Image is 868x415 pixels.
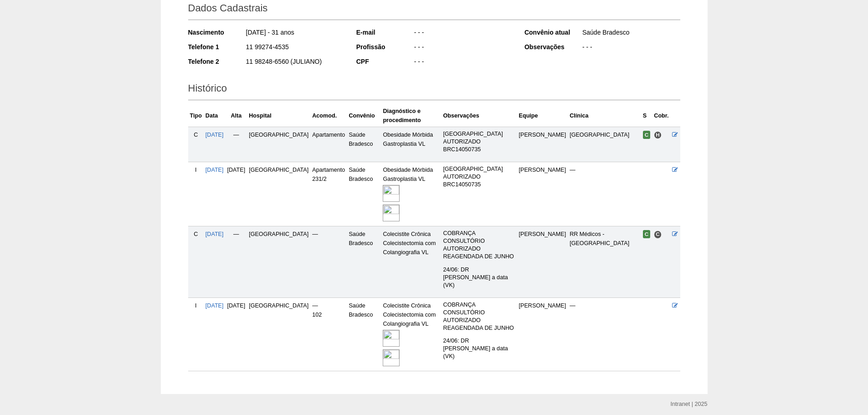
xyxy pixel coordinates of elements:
[227,167,246,173] span: [DATE]
[205,231,224,237] a: [DATE]
[245,28,344,39] div: [DATE] - 31 anos
[190,301,202,310] div: I
[356,57,413,66] div: CPF
[381,226,441,298] td: Colecistite Crônica Colecistectomia com Colangiografia VL
[310,226,347,298] td: —
[347,226,381,298] td: Saúde Bradesco
[643,230,651,238] span: Confirmada
[652,105,670,127] th: Cobr.
[188,79,680,100] h2: Histórico
[188,28,245,37] div: Nascimento
[381,162,441,226] td: Obesidade Mórbida Gastroplastia VL
[568,162,641,226] td: —
[347,297,381,371] td: Saúde Bradesco
[310,105,347,127] th: Acomod.
[413,28,512,39] div: - - -
[190,130,202,139] div: C
[310,127,347,162] td: Apartamento
[245,42,344,54] div: 11 99274-4535
[517,105,568,127] th: Equipe
[205,302,224,309] a: [DATE]
[226,127,247,162] td: —
[568,226,641,298] td: RR Médicos - [GEOGRAPHIC_DATA]
[443,301,515,332] p: COBRANÇA CONSULTÓRIO AUTORIZADO REAGENDADA DE JUNHO
[654,131,662,139] span: Hospital
[347,105,381,127] th: Convênio
[245,57,344,68] div: 11 98248-6560 (JULIANO)
[413,57,512,68] div: - - -
[568,127,641,162] td: [GEOGRAPHIC_DATA]
[381,297,441,371] td: Colecistite Crônica Colecistectomia com Colangiografia VL
[641,105,652,127] th: S
[188,57,245,66] div: Telefone 2
[443,230,515,261] p: COBRANÇA CONSULTÓRIO AUTORIZADO REAGENDADA DE JUNHO
[188,42,245,51] div: Telefone 1
[205,132,224,138] a: [DATE]
[443,266,515,289] p: 24/06: DR [PERSON_NAME] a data (VK)
[443,165,515,189] p: [GEOGRAPHIC_DATA] AUTORIZADO BRC14050735
[347,162,381,226] td: Saúde Bradesco
[581,42,680,54] div: - - -
[226,226,247,298] td: —
[205,167,224,173] a: [DATE]
[356,28,413,37] div: E-mail
[356,42,413,51] div: Profissão
[581,28,680,39] div: Saúde Bradesco
[204,105,226,127] th: Data
[413,42,512,54] div: - - -
[190,230,202,239] div: C
[654,231,662,238] span: Consultório
[227,302,246,309] span: [DATE]
[381,127,441,162] td: Obesidade Mórbida Gastroplastia VL
[247,162,310,226] td: [GEOGRAPHIC_DATA]
[247,226,310,298] td: [GEOGRAPHIC_DATA]
[517,226,568,298] td: [PERSON_NAME]
[442,105,517,127] th: Observações
[643,131,651,139] span: Confirmada
[524,28,581,37] div: Convênio atual
[226,105,247,127] th: Alta
[347,127,381,162] td: Saúde Bradesco
[517,297,568,371] td: [PERSON_NAME]
[524,42,581,51] div: Observações
[443,130,515,154] p: [GEOGRAPHIC_DATA] AUTORIZADO BRC14050735
[381,105,441,127] th: Diagnóstico e procedimento
[188,105,204,127] th: Tipo
[517,127,568,162] td: [PERSON_NAME]
[568,297,641,371] td: —
[310,297,347,371] td: — 102
[247,297,310,371] td: [GEOGRAPHIC_DATA]
[443,337,515,360] p: 24/06: DR [PERSON_NAME] a data (VK)
[247,127,310,162] td: [GEOGRAPHIC_DATA]
[568,105,641,127] th: Clínica
[190,165,202,174] div: I
[310,162,347,226] td: Apartamento 231/2
[517,162,568,226] td: [PERSON_NAME]
[671,400,708,409] div: Intranet | 2025
[247,105,310,127] th: Hospital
